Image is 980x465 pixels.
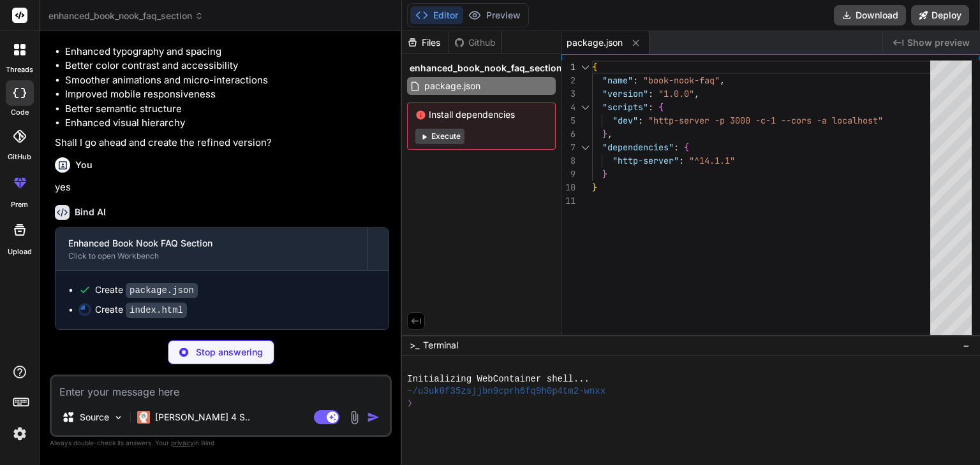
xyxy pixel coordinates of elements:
button: Preview [463,6,526,24]
div: 6 [561,127,575,141]
span: package.json [423,78,482,94]
span: { [684,141,689,153]
span: } [602,168,607,180]
span: "http-server -p 3000 -c-1 --cors -a localhost" [648,115,883,126]
div: 5 [561,114,575,127]
div: Click to collapse the range. [577,101,593,114]
img: settings [9,423,31,445]
span: ❯ [407,397,413,410]
div: 1 [561,61,575,74]
img: icon [367,411,380,424]
span: : [674,141,679,153]
img: Pick Models [113,412,124,423]
span: enhanced_book_nook_faq_section [410,62,562,75]
span: privacy [171,439,194,447]
div: Click to collapse the range. [577,61,593,74]
p: Stop answering [196,346,263,359]
button: Enhanced Book Nook FAQ SectionClick to open Workbench [56,228,367,270]
p: Source [80,411,109,424]
button: − [960,335,972,355]
div: 3 [561,87,575,101]
button: Deploy [911,5,969,25]
p: Always double-check its answers. Your in Bind [50,437,392,449]
p: yes [55,180,389,195]
span: ~/u3uk0f35zsjjbn9cprh6fq9h0p4tm2-wnxx [407,385,605,397]
span: } [602,128,607,139]
div: Click to open Workbench [68,251,355,261]
span: : [679,155,684,166]
span: package.json [567,36,623,49]
label: prem [11,199,28,210]
img: Claude 4 Sonnet [137,411,150,424]
div: Enhanced Book Nook FAQ Section [68,237,355,250]
span: "http-server" [612,155,679,166]
li: Enhanced visual hierarchy [65,116,389,131]
button: Editor [410,6,463,24]
span: "version" [602,88,648,99]
li: Improved mobile responsiveness [65,87,389,102]
div: Files [402,36,449,49]
span: : [648,88,653,99]
button: Download [834,5,906,25]
span: Terminal [423,339,458,352]
span: enhanced_book_nook_faq_section [48,10,204,22]
li: Enhanced typography and spacing [65,45,389,59]
span: "dependencies" [602,141,674,153]
button: Execute [415,129,464,144]
label: code [11,107,29,118]
span: Initializing WebContainer shell... [407,373,590,385]
div: 2 [561,74,575,87]
span: "scripts" [602,101,648,113]
div: 11 [561,194,575,208]
span: { [592,61,597,73]
span: Install dependencies [415,108,547,121]
span: , [607,128,612,139]
span: : [648,101,653,113]
li: Better semantic structure [65,102,389,117]
img: attachment [347,410,362,425]
div: 4 [561,101,575,114]
span: >_ [410,339,419,352]
label: threads [6,64,33,75]
span: , [694,88,699,99]
label: Upload [8,247,32,257]
div: 9 [561,168,575,181]
p: [PERSON_NAME] 4 S.. [155,411,250,424]
span: } [592,182,597,193]
code: index.html [126,303,187,318]
div: Create [95,283,198,297]
div: Github [449,36,501,49]
span: "^14.1.1" [689,155,735,166]
span: − [963,339,970,352]
div: 8 [561,154,575,168]
li: Smoother animations and micro-interactions [65,73,389,88]
code: package.json [126,283,198,298]
span: { [658,101,664,113]
h6: You [75,159,93,171]
span: "dev" [612,115,638,126]
span: Show preview [907,36,970,49]
li: Better color contrast and accessibility [65,59,389,73]
div: Create [95,303,187,317]
label: GitHub [8,152,31,162]
span: "name" [602,75,633,86]
div: 10 [561,181,575,194]
span: "book-nook-faq" [643,75,720,86]
p: Shall I go ahead and create the refined version? [55,136,389,150]
span: : [633,75,638,86]
div: 7 [561,141,575,154]
div: Click to collapse the range. [577,141,593,154]
span: , [720,75,725,86]
h6: Bind AI [75,206,106,218]
span: "1.0.0" [658,88,694,99]
span: : [638,115,643,126]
